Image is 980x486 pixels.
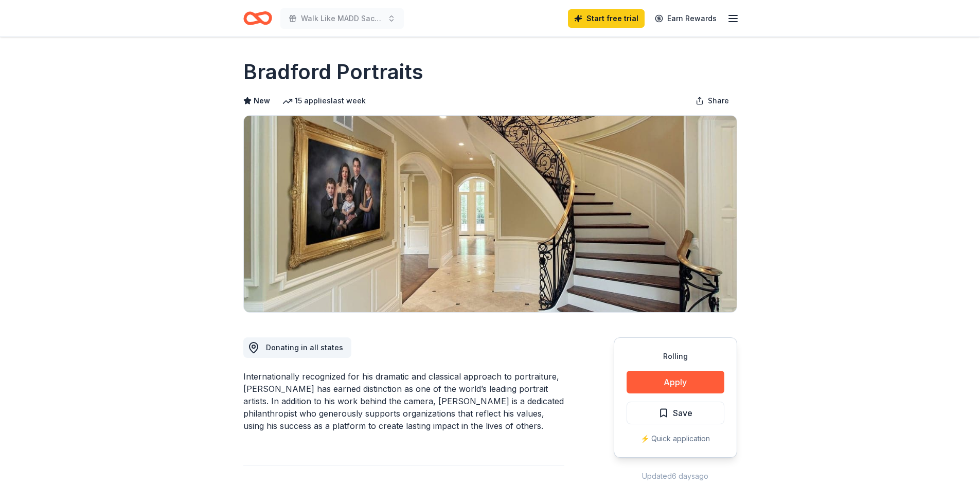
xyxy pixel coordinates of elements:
span: Share [708,95,729,107]
span: New [254,95,270,107]
button: Save [627,402,724,424]
h1: Bradford Portraits [243,58,423,86]
a: Start free trial [568,9,645,28]
span: Save [673,406,692,420]
div: ⚡️ Quick application [627,433,724,445]
a: Home [243,6,272,30]
span: Donating in all states [266,343,343,352]
img: Image for Bradford Portraits [244,116,737,312]
button: Walk Like MADD Sacramento [280,8,404,29]
div: Internationally recognized for his dramatic and classical approach to portraiture, [PERSON_NAME] ... [243,370,564,432]
div: 15 applies last week [282,95,366,107]
a: Earn Rewards [649,9,723,28]
div: Rolling [627,350,724,363]
button: Apply [627,371,724,393]
span: Walk Like MADD Sacramento [301,12,383,25]
div: Updated 6 days ago [614,470,737,482]
button: Share [687,91,737,111]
